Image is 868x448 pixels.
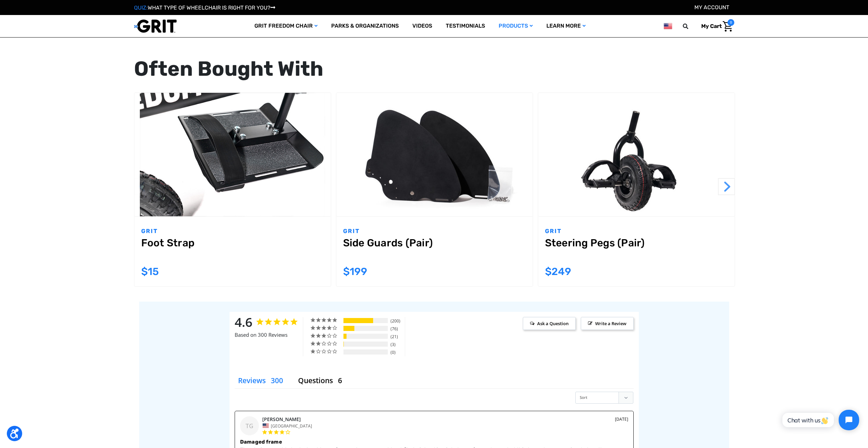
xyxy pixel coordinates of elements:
div: 5-Star Ratings [343,318,388,323]
div: 7% [343,334,347,339]
a: Steering Pegs (Pair),$249.00 [545,237,728,261]
span: My Cart [701,23,722,29]
a: Side Guards (Pair),$199.00 [336,93,533,217]
p: GRIT [141,227,324,236]
span: QUIZ: [134,4,148,11]
a: Account [694,4,729,11]
img: Cart [723,21,733,32]
div: 21 [389,334,403,339]
img: GRIT Steering Pegs: pair of foot rests attached to front mountainboard caster wheel of GRIT Freed... [538,93,735,217]
a: Learn More [540,15,592,37]
a: Testimonials [439,15,492,37]
a: Side Guards (Pair),$199.00 [343,237,526,261]
a: Foot Strap,$15.00 [141,237,324,261]
span: [GEOGRAPHIC_DATA] [271,423,312,429]
button: Go to slide 2 of 2 [134,178,151,195]
span: 4-Star Rating Review [262,429,291,435]
div: Often Bought With [134,54,734,84]
div: 2-Star Ratings [343,342,388,347]
div: 67% [343,318,373,323]
a: Foot Strap,$15.00 [134,93,331,217]
a: QUIZ:WHAT TYPE OF WHEELCHAIR IS RIGHT FOR YOU? [134,4,275,11]
span: Based on 300 Reviews [235,331,288,339]
a: GRIT Freedom Chair [248,15,324,37]
button: Go to slide 2 of 2 [718,178,735,195]
img: United States [263,423,269,428]
a: Videos [406,15,439,37]
div: 25% [343,326,355,331]
p: GRIT [343,227,526,236]
select: Sort reviews [575,392,633,404]
a: Products [492,15,540,37]
div: 4 ★ [310,325,342,331]
div: 76 [389,326,403,332]
h3: Damaged frame [240,438,628,446]
div: 5 ★ [310,317,342,323]
img: GRIT Foot Strap: velcro strap shown looped through slots on footplate of GRIT Freedom Chair to ke... [134,93,331,217]
img: GRIT All-Terrain Wheelchair and Mobility Equipment [134,19,177,33]
div: 3 ★ [310,333,342,338]
input: Search [686,19,696,33]
iframe: Tidio Chat [775,404,865,436]
strong: [PERSON_NAME] [262,416,301,422]
p: GRIT [545,227,728,236]
div: TG [240,416,259,435]
a: Parks & Organizations [324,15,406,37]
img: GRIT Side Guards: pair of side guards and hardware to attach to GRIT Freedom Chair, to protect cl... [336,93,533,217]
a: Cart with 0 items [696,19,734,33]
span: Ask a Question [523,317,576,330]
img: us.png [664,22,672,30]
div: 3 [389,342,403,347]
div: [DATE] [615,416,628,422]
div: 1% [343,342,344,347]
a: Steering Pegs (Pair),$249.00 [538,93,735,217]
span: $199 [343,265,367,278]
div: 4-Star Ratings [343,326,388,331]
span: 0 [727,19,734,26]
li: Questions [295,373,347,388]
strong: 4.6 [235,313,252,331]
div: 2 ★ [310,341,342,346]
div: 200 [389,318,403,324]
span: $15 [141,265,159,278]
li: Reviews [235,373,288,388]
div: 3-Star Ratings [343,334,388,339]
span: $249 [545,265,571,278]
span: Write a Review [581,317,634,330]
